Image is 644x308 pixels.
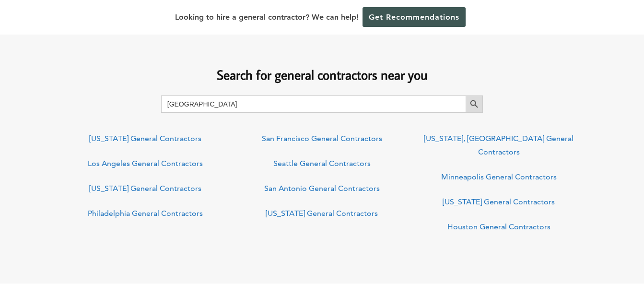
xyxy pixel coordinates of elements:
[596,260,632,296] iframe: Drift Widget Chat Controller
[262,134,382,143] a: San Francisco General Contractors
[88,209,203,218] a: Philadelphia General Contractors
[264,184,380,193] a: San Antonio General Contractors
[447,222,550,231] a: Houston General Contractors
[441,172,557,181] a: Minneapolis General Contractors
[273,159,371,168] a: Seattle General Contractors
[88,159,203,168] a: Los Angeles General Contractors
[161,95,466,113] input: Search here...
[363,7,466,27] a: Get Recommendations
[266,209,378,218] a: [US_STATE] General Contractors
[469,99,480,109] svg: Search
[424,134,574,156] a: [US_STATE], [GEOGRAPHIC_DATA] General Contractors
[89,134,201,143] a: [US_STATE] General Contractors
[89,184,201,193] a: [US_STATE] General Contractors
[443,197,555,206] a: [US_STATE] General Contractors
